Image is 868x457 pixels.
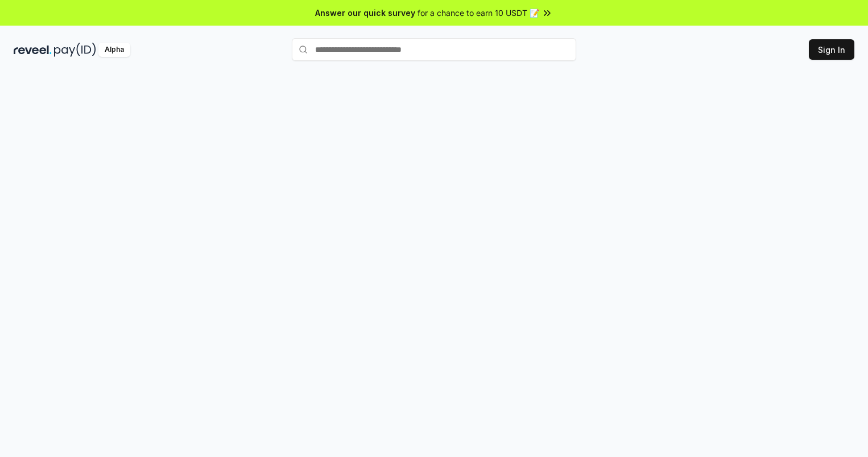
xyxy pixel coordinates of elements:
img: reveel_dark [14,43,52,57]
span: Answer our quick survey [315,7,415,19]
div: Alpha [98,43,130,57]
img: pay_id [54,43,96,57]
span: for a chance to earn 10 USDT 📝 [418,7,539,19]
button: Sign In [809,39,854,60]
